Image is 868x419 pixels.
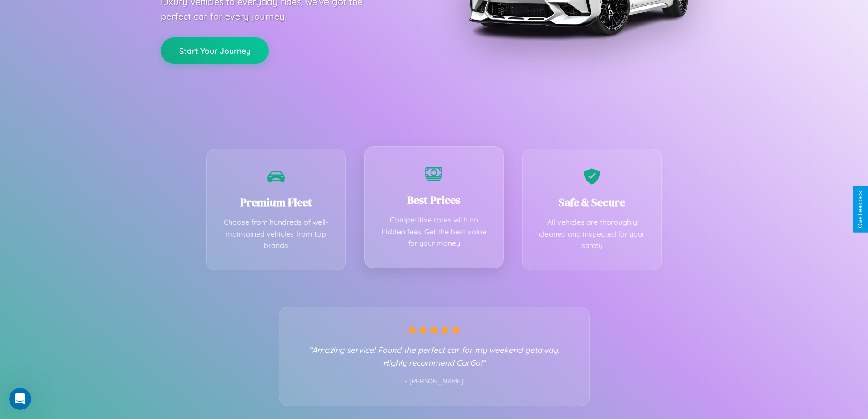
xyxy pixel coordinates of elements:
p: - [PERSON_NAME] [298,376,571,388]
iframe: Intercom live chat [9,388,31,410]
button: Start Your Journey [161,37,269,64]
h3: Safe & Secure [536,195,648,210]
h3: Premium Fleet [221,195,332,210]
p: Choose from hundreds of well-maintained vehicles from top brands [221,217,332,252]
p: All vehicles are thoroughly cleaned and inspected for your safety [536,217,648,252]
p: Competitive rates with no hidden fees. Get the best value for your money [378,214,490,249]
h3: Best Prices [378,192,490,207]
div: Give Feedback [857,191,863,228]
p: "Amazing service! Found the perfect car for my weekend getaway. Highly recommend CarGo!" [298,343,571,369]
